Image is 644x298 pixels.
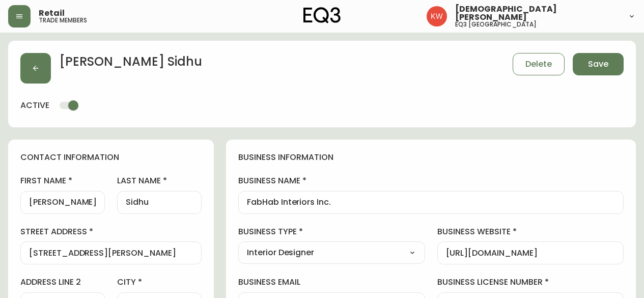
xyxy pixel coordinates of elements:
span: Delete [525,59,552,70]
h5: trade members [39,17,87,23]
h2: [PERSON_NAME] Sidhu [59,53,202,75]
label: business license number [437,277,624,288]
label: business website [437,226,624,237]
img: logo [303,7,341,23]
h4: active [20,100,49,111]
button: Save [573,53,624,75]
span: Save [588,59,608,70]
label: first name [20,175,105,186]
span: [DEMOGRAPHIC_DATA][PERSON_NAME] [455,5,620,21]
input: https://www.designshop.com [446,248,615,258]
label: business name [238,175,624,186]
span: Retail [39,9,65,17]
label: business type [238,226,425,237]
label: city [117,277,202,288]
h4: business information [238,152,624,163]
label: business email [238,277,425,288]
img: f33162b67396b0982c40ce2a87247151 [427,6,447,26]
h5: eq3 [GEOGRAPHIC_DATA] [455,21,537,28]
button: Delete [513,53,565,75]
label: street address [20,226,202,237]
label: last name [117,175,202,186]
label: address line 2 [20,277,105,288]
h4: contact information [20,152,202,163]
